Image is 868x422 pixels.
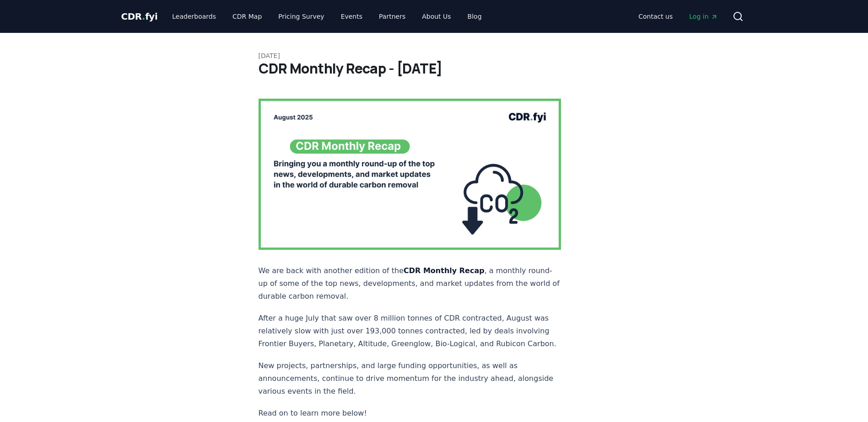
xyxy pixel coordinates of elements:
[165,8,489,25] nav: Main
[259,99,561,250] img: blog post image
[415,8,458,25] a: About Us
[372,8,413,25] a: Partners
[334,8,370,25] a: Events
[259,407,561,420] p: Read on to learn more below!
[121,11,158,22] span: CDR fyi
[225,8,269,25] a: CDR Map
[259,51,610,60] p: [DATE]
[631,8,680,25] a: Contact us
[259,359,561,398] p: New projects, partnerships, and large funding opportunities, as well as announcements, continue t...
[271,8,331,25] a: Pricing Survey
[682,8,725,25] a: Log in
[631,8,725,25] nav: Main
[259,312,561,350] p: After a huge July that saw over 8 million tonnes of CDR contracted, August was relatively slow wi...
[689,12,717,21] span: Log in
[259,60,610,77] h1: CDR Monthly Recap - [DATE]
[165,8,223,25] a: Leaderboards
[142,11,145,22] span: .
[460,8,489,25] a: Blog
[404,266,485,275] strong: CDR Monthly Recap
[121,10,158,23] a: CDR.fyi
[259,264,561,303] p: We are back with another edition of the , a monthly round-up of some of the top news, development...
